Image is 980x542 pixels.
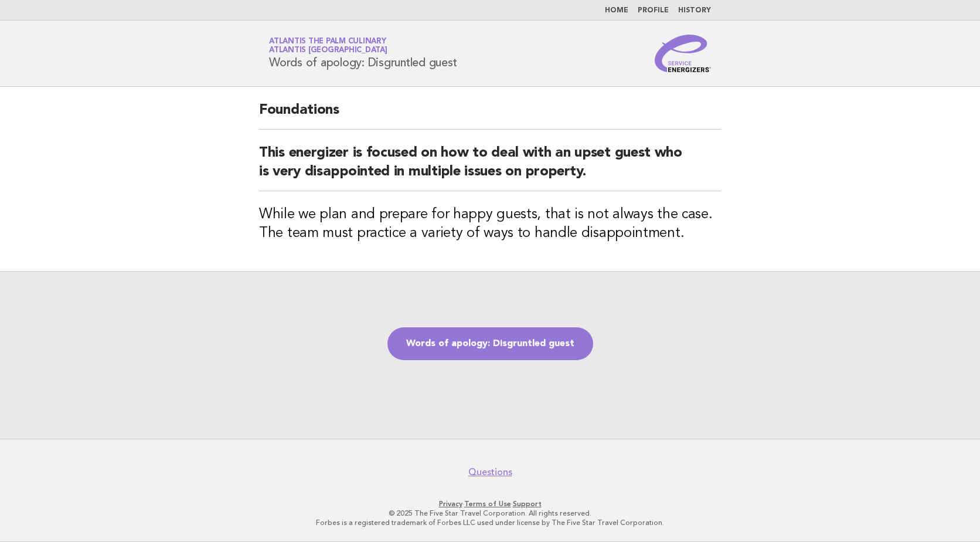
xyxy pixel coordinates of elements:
a: Terms of Use [464,500,511,508]
h3: While we plan and prepare for happy guests, that is not always the case. The team must practice a... [259,205,721,243]
a: Questions [468,466,512,478]
a: History [678,7,711,14]
a: Profile [638,7,669,14]
a: Support [513,500,542,508]
a: Privacy [439,500,462,508]
h2: This energizer is focused on how to deal with an upset guest who is very disappointed in multiple... [259,144,721,191]
h1: Words of apology: Disgruntled guest [269,38,457,69]
a: Atlantis The Palm CulinaryAtlantis [GEOGRAPHIC_DATA] [269,38,387,54]
img: Service Energizers [655,35,711,72]
h2: Foundations [259,101,721,130]
p: · · [131,499,849,509]
a: Words of apology: Disgruntled guest [387,327,593,360]
p: © 2025 The Five Star Travel Corporation. All rights reserved. [131,509,849,518]
a: Home [605,7,628,14]
p: Forbes is a registered trademark of Forbes LLC used under license by The Five Star Travel Corpora... [131,518,849,527]
span: Atlantis [GEOGRAPHIC_DATA] [269,47,387,55]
